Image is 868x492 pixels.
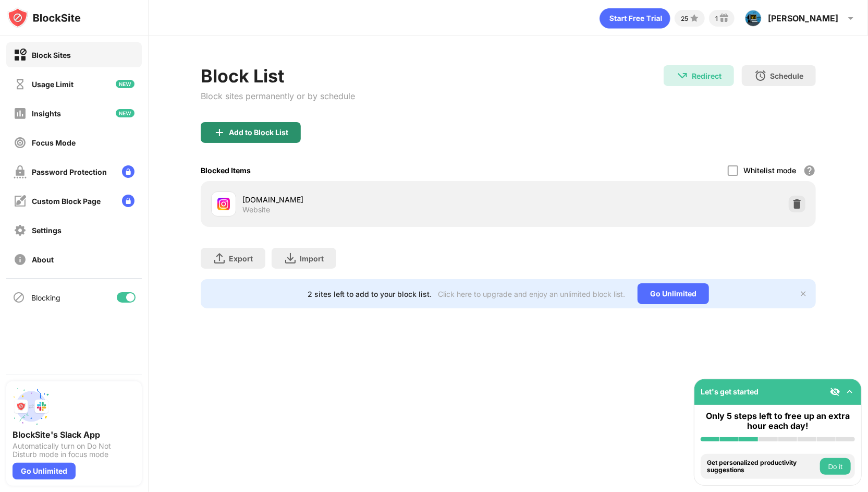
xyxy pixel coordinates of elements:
div: 2 sites left to add to your block list. [308,290,432,298]
div: About [32,255,54,264]
img: blocking-icon.svg [13,291,25,304]
img: new-icon.svg [116,80,135,88]
div: Click here to upgrade and enjoy an unlimited block list. [438,290,625,298]
div: Export [229,254,253,263]
div: Whitelist mode [743,166,796,175]
img: favicons [217,198,230,210]
div: Get personalized productivity suggestions [707,459,817,474]
div: Add to Block List [229,128,288,137]
div: Block sites permanently or by schedule [201,91,355,101]
div: Import [300,254,324,263]
div: Go Unlimited [638,283,709,304]
img: focus-off.svg [14,136,27,149]
img: omni-setup-toggle.svg [845,387,855,397]
div: Insights [32,109,61,118]
div: Block List [201,65,355,87]
div: Website [242,205,270,214]
img: logo-blocksite.svg [7,7,81,28]
div: Only 5 steps left to free up an extra hour each day! [701,411,855,431]
img: push-slack.svg [13,388,50,425]
div: [DOMAIN_NAME] [242,194,508,205]
div: Blocked Items [201,166,251,175]
div: Blocking [31,293,60,302]
img: insights-off.svg [14,107,27,120]
img: password-protection-off.svg [14,165,27,178]
div: Automatically turn on Do Not Disturb mode in focus mode [13,442,136,459]
div: Settings [32,226,62,235]
img: eye-not-visible.svg [830,387,840,397]
div: Usage Limit [32,80,74,89]
div: Focus Mode [32,138,76,147]
img: time-usage-off.svg [14,78,27,91]
img: settings-off.svg [14,224,27,237]
div: Schedule [770,71,803,80]
img: x-button.svg [799,290,808,298]
img: about-off.svg [14,253,27,266]
div: Password Protection [32,167,107,176]
img: reward-small.svg [718,12,730,25]
img: lock-menu.svg [122,165,135,178]
div: Custom Block Page [32,197,101,206]
div: Let's get started [701,387,759,396]
div: Go Unlimited [13,463,76,479]
img: block-on.svg [14,49,27,62]
img: ACg8ocKhLZTluANqm7TNrUh1sHrrNtwyf0ZjMNLZ7DeiwhaLU9D6scCwuQ=s96-c [745,10,762,27]
div: 25 [681,15,688,22]
div: BlockSite's Slack App [13,429,136,440]
img: customize-block-page-off.svg [14,195,27,208]
img: lock-menu.svg [122,195,135,207]
button: Do it [820,458,851,475]
img: new-icon.svg [116,109,135,117]
img: points-small.svg [688,12,701,25]
div: animation [600,8,670,29]
div: Redirect [692,71,722,80]
div: 1 [715,15,718,22]
div: Block Sites [32,51,71,59]
div: [PERSON_NAME] [768,13,838,23]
